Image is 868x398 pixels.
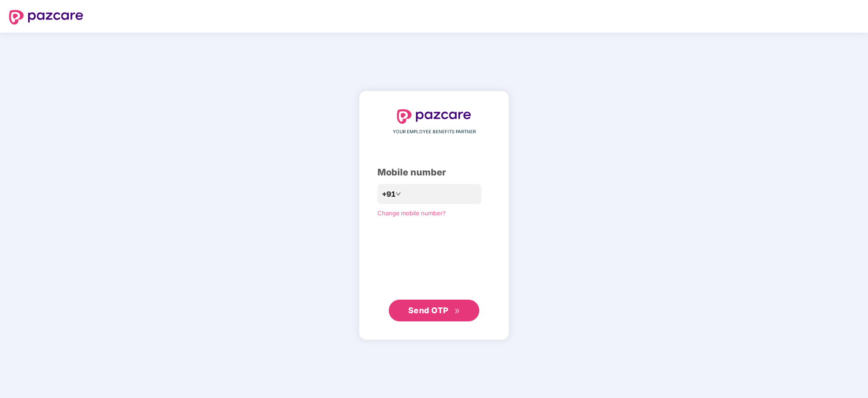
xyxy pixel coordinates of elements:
[397,109,471,124] img: logo
[393,128,476,136] span: YOUR EMPLOYEE BENEFITS PARTNER
[408,306,448,315] span: Send OTP
[454,308,460,314] span: double-right
[382,189,396,200] span: +91
[389,300,479,321] button: Send OTPdouble-right
[396,191,401,197] span: down
[9,10,83,24] img: logo
[377,165,491,180] div: Mobile number
[377,209,446,217] a: Change mobile number?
